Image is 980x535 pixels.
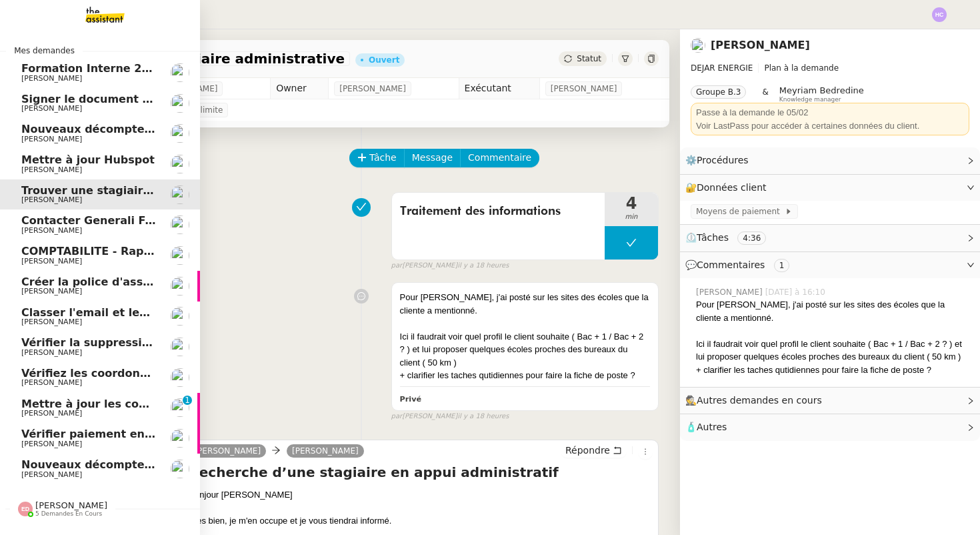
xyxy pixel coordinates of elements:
[391,411,403,422] span: par
[171,155,189,173] img: users%2Fa6PbEmLwvGXylUqKytRPpDpAx153%2Favatar%2Ffanny.png
[697,182,767,193] span: Données client
[765,286,828,298] span: [DATE] à 16:10
[21,470,82,479] span: [PERSON_NAME]
[21,378,82,387] span: [PERSON_NAME]
[400,395,421,404] b: Privé
[185,396,190,408] p: 1
[737,231,766,245] nz-tag: 4:36
[577,54,601,63] span: Statut
[21,135,82,143] span: [PERSON_NAME]
[21,195,82,204] span: [PERSON_NAME]
[21,257,82,265] span: [PERSON_NAME]
[605,195,658,211] span: 4
[171,460,189,478] img: users%2Fa6PbEmLwvGXylUqKytRPpDpAx153%2Favatar%2Ffanny.png
[691,63,753,73] span: DEJAR ENERGIE
[21,74,82,83] span: [PERSON_NAME]
[391,260,509,272] small: [PERSON_NAME]
[183,396,192,405] nz-badge-sup: 1
[194,446,261,456] span: [PERSON_NAME]
[696,286,765,298] span: [PERSON_NAME]
[21,153,155,166] span: Mettre à jour Hubspot
[171,185,189,204] img: users%2FERVxZKLGxhVfG9TsREY0WEa9ok42%2Favatar%2Fportrait-563450-crop.jpg
[391,411,509,422] small: [PERSON_NAME]
[171,246,189,265] img: users%2Fa6PbEmLwvGXylUqKytRPpDpAx153%2Favatar%2Ffanny.png
[697,259,765,270] span: Commentaires
[21,367,335,380] span: Vérifiez les coordonnées bancaires pour le virement
[696,106,964,119] div: Passe à la demande le 05/02
[21,93,265,105] span: Signer le document par [PERSON_NAME]
[271,78,329,99] td: Owner
[21,409,82,418] span: [PERSON_NAME]
[369,56,399,64] div: Ouvert
[685,422,727,432] span: 🧴
[21,245,325,257] span: COMPTABILITE - Rapprochement bancaire - [DATE]
[6,44,83,57] span: Mes demandes
[189,463,653,482] h4: Recherche d’une stagiaire en appui administratif
[369,150,397,165] span: Tâche
[21,123,250,135] span: Nouveaux décomptes de commissions
[349,149,405,167] button: Tâche
[551,82,617,95] span: [PERSON_NAME]
[21,214,334,227] span: Contacter Generali France pour demande AU094424
[400,291,650,317] div: Pour [PERSON_NAME], j'ai posté sur les sites des écoles que la cliente a mentionné.
[685,153,755,168] span: ⚙️
[404,149,461,167] button: Message
[696,119,964,133] div: Voir LastPass pour accéder à certaines données du client.
[696,338,969,364] div: Ici il faudrait voir quel profil le client souhaite ( Bac + 1 / Bac + 2 ? ) et lui proposer quelq...
[400,369,650,382] div: + clarifier les taches qutidiennes pour faire la fiche de poste ?
[764,63,839,73] span: Plan à la demande
[21,165,82,174] span: [PERSON_NAME]
[171,338,189,356] img: users%2F0zQGGmvZECeMseaPawnreYAQQyS2%2Favatar%2Feddadf8a-b06f-4db9-91c4-adeed775bb0f
[171,398,189,417] img: users%2FJFLd9nv9Xedc5sw3Tv0uXAOtmPa2%2Favatar%2F614c234d-a034-4f22-a3a9-e3102a8b8590
[21,226,82,235] span: [PERSON_NAME]
[696,298,969,324] div: Pour [PERSON_NAME], j'ai posté sur les sites des écoles que la cliente a mentionné.
[565,444,610,457] span: Répondre
[697,155,749,165] span: Procédures
[21,318,82,326] span: [PERSON_NAME]
[21,104,82,113] span: [PERSON_NAME]
[287,445,364,457] a: [PERSON_NAME]
[779,85,864,103] app-user-label: Knowledge manager
[171,63,189,82] img: users%2Fa6PbEmLwvGXylUqKytRPpDpAx153%2Favatar%2Ffanny.png
[35,510,102,518] span: 5 demandes en cours
[339,82,406,95] span: [PERSON_NAME]
[171,94,189,113] img: users%2FTDxDvmCjFdN3QFePFNGdQUcJcQk1%2Favatar%2F0cfb3a67-8790-4592-a9ec-92226c678442
[457,260,509,272] span: il y a 18 heures
[605,211,658,223] span: min
[457,411,509,422] span: il y a 18 heures
[391,260,403,272] span: par
[21,348,82,357] span: [PERSON_NAME]
[400,201,597,221] span: Traitement des informations
[171,307,189,326] img: users%2FNmPW3RcGagVdwlUj0SIRjiM8zA23%2Favatar%2Fb3e8f68e-88d8-429d-a2bd-00fb6f2d12db
[697,422,727,432] span: Autres
[171,368,189,387] img: users%2FNmPW3RcGagVdwlUj0SIRjiM8zA23%2Favatar%2Fb3e8f68e-88d8-429d-a2bd-00fb6f2d12db
[21,184,241,197] span: Trouver une stagiaire administrative
[680,388,980,414] div: 🕵️Autres demandes en cours
[468,150,531,165] span: Commentaire
[459,78,539,99] td: Exécutant
[21,306,194,319] span: Classer l'email et les fichiers
[21,398,232,410] span: Mettre à jour les contacts HubSpot
[21,276,319,288] span: Créer la police d'assurance pour EMAD Energy SA
[21,440,82,448] span: [PERSON_NAME]
[685,232,777,243] span: ⏲️
[561,443,627,458] button: Répondre
[35,500,107,510] span: [PERSON_NAME]
[21,428,275,440] span: Vérifier paiement en Euros pour Team2act
[779,85,864,95] span: Meyriam Bedredine
[171,429,189,448] img: users%2FALbeyncImohZ70oG2ud0kR03zez1%2Favatar%2F645c5494-5e49-4313-a752-3cbe407590be
[932,7,947,22] img: svg
[691,38,705,53] img: users%2FERVxZKLGxhVfG9TsREY0WEa9ok42%2Favatar%2Fportrait-563450-crop.jpg
[697,232,729,243] span: Tâches
[697,395,822,406] span: Autres demandes en cours
[691,85,746,99] nz-tag: Groupe B.3
[171,277,189,296] img: users%2FJFLd9nv9Xedc5sw3Tv0uXAOtmPa2%2Favatar%2F614c234d-a034-4f22-a3a9-e3102a8b8590
[460,149,539,167] button: Commentaire
[21,336,278,349] span: Vérifier la suppression de la facture 24178
[412,150,453,165] span: Message
[21,287,82,296] span: [PERSON_NAME]
[685,259,795,270] span: 💬
[680,175,980,201] div: 🔐Données client
[711,39,810,51] a: [PERSON_NAME]
[680,414,980,440] div: 🧴Autres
